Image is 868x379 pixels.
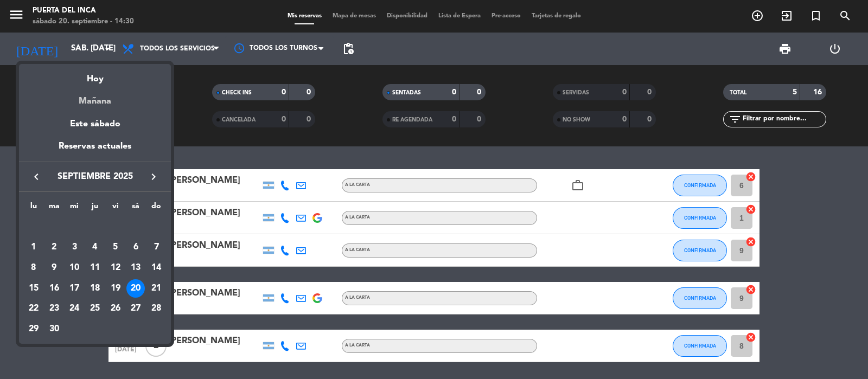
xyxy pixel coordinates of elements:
td: 5 de septiembre de 2025 [105,237,126,258]
div: 9 [45,259,63,277]
div: 3 [65,238,84,256]
td: 29 de septiembre de 2025 [23,319,44,339]
td: 22 de septiembre de 2025 [23,298,44,319]
td: 30 de septiembre de 2025 [44,319,65,339]
div: 22 [24,299,43,318]
td: 13 de septiembre de 2025 [126,258,146,278]
div: Este sábado [19,109,171,139]
button: keyboard_arrow_left [27,170,46,184]
td: 14 de septiembre de 2025 [146,258,167,278]
td: 20 de septiembre de 2025 [126,278,146,299]
td: 10 de septiembre de 2025 [64,258,85,278]
td: 19 de septiembre de 2025 [105,278,126,299]
div: 16 [45,279,63,298]
th: martes [44,200,65,217]
div: 28 [147,299,165,318]
div: 15 [24,279,43,298]
div: 4 [86,238,104,256]
div: 2 [45,238,63,256]
div: 25 [86,299,104,318]
div: 19 [106,279,125,298]
th: miércoles [64,200,85,217]
div: Reservas actuales [19,139,171,162]
div: 26 [106,299,125,318]
div: 1 [24,238,43,256]
td: 11 de septiembre de 2025 [85,258,105,278]
td: 15 de septiembre de 2025 [23,278,44,299]
span: septiembre 2025 [46,170,144,184]
td: 21 de septiembre de 2025 [146,278,167,299]
div: 6 [126,238,145,256]
th: lunes [23,200,44,217]
div: 29 [24,320,43,338]
div: Hoy [19,64,171,86]
th: jueves [85,200,105,217]
td: 7 de septiembre de 2025 [146,237,167,258]
i: keyboard_arrow_right [147,170,160,183]
div: 21 [147,279,165,298]
td: 17 de septiembre de 2025 [64,278,85,299]
td: 2 de septiembre de 2025 [44,237,65,258]
div: 8 [24,259,43,277]
td: 4 de septiembre de 2025 [85,237,105,258]
div: 27 [126,299,145,318]
div: Mañana [19,86,171,108]
td: 6 de septiembre de 2025 [126,237,146,258]
div: 17 [65,279,84,298]
div: 10 [65,259,84,277]
td: 28 de septiembre de 2025 [146,298,167,319]
th: domingo [146,200,167,217]
td: 24 de septiembre de 2025 [64,298,85,319]
div: 20 [126,279,145,298]
button: keyboard_arrow_right [144,170,163,184]
div: 13 [126,259,145,277]
th: sábado [126,200,146,217]
td: 23 de septiembre de 2025 [44,298,65,319]
div: 14 [147,259,165,277]
td: 9 de septiembre de 2025 [44,258,65,278]
i: keyboard_arrow_left [30,170,43,183]
td: 16 de septiembre de 2025 [44,278,65,299]
th: viernes [105,200,126,217]
div: 7 [147,238,165,256]
td: 12 de septiembre de 2025 [105,258,126,278]
div: 5 [106,238,125,256]
td: 3 de septiembre de 2025 [64,237,85,258]
td: 25 de septiembre de 2025 [85,298,105,319]
div: 30 [45,320,63,338]
td: 18 de septiembre de 2025 [85,278,105,299]
div: 23 [45,299,63,318]
td: 27 de septiembre de 2025 [126,298,146,319]
td: 8 de septiembre de 2025 [23,258,44,278]
div: 18 [86,279,104,298]
div: 12 [106,259,125,277]
div: 11 [86,259,104,277]
td: 26 de septiembre de 2025 [105,298,126,319]
div: 24 [65,299,84,318]
td: 1 de septiembre de 2025 [23,237,44,258]
td: SEP. [23,217,167,237]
